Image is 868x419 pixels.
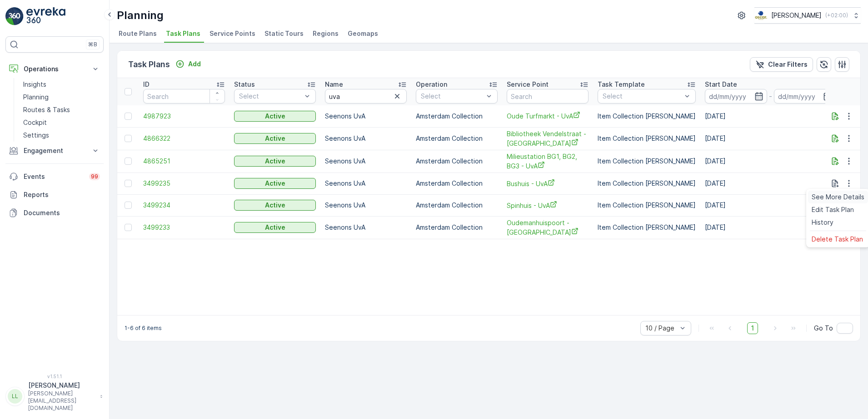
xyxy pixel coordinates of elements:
span: Task Plans [166,29,200,38]
div: Toggle Row Selected [125,158,132,165]
span: Geomaps [348,29,378,38]
p: Routes & Tasks [23,105,70,114]
div: Toggle Row Selected [125,135,132,142]
span: See More Details [812,192,864,202]
button: Operations [5,60,104,78]
td: [DATE] [700,173,840,194]
p: Seenons UvA [325,134,407,143]
span: 1 [747,322,758,334]
p: ⌘B [88,41,97,48]
p: Seenons UvA [325,179,407,188]
span: Service Points [210,29,255,38]
p: Select [239,92,302,101]
p: Planning [23,93,49,102]
p: Active [265,223,285,232]
p: Amsterdam Collection [416,179,498,188]
p: Status [234,80,255,89]
p: Item Collection [PERSON_NAME] [598,223,696,232]
span: v 1.51.1 [5,374,104,379]
p: Active [265,134,285,143]
div: LL [8,389,22,404]
p: Seenons UvA [325,112,407,121]
button: Add [172,59,205,69]
input: Search [143,89,225,104]
a: Oude Turfmarkt - UvA [507,111,589,121]
button: [PERSON_NAME](+02:00) [754,7,861,24]
a: 4987923 [143,112,225,121]
a: 4865251 [143,157,225,166]
p: Insights [23,80,46,89]
a: Bushuis - UvA [507,179,589,188]
td: [DATE] [700,127,840,150]
p: Task Plans [128,58,170,71]
td: [DATE] [700,105,840,127]
p: Item Collection [PERSON_NAME] [598,112,696,121]
p: Amsterdam Collection [416,112,498,121]
p: Add [188,59,201,69]
span: Delete Task Plan [812,235,863,244]
a: Documents [5,204,104,222]
a: 3499233 [143,223,225,232]
p: Item Collection [PERSON_NAME] [598,157,696,166]
span: Milieustation BG1, BG2, BG3 - UvA [507,152,589,171]
p: Item Collection [PERSON_NAME] [598,179,696,188]
p: Select [421,92,484,101]
p: [PERSON_NAME][EMAIL_ADDRESS][DOMAIN_NAME] [28,390,95,412]
img: logo_light-DOdMpM7g.png [26,7,65,25]
p: Seenons UvA [325,157,407,166]
p: Engagement [24,146,85,155]
p: Active [265,179,285,188]
p: Operation [416,80,447,89]
p: Select [603,92,682,101]
a: Bibliotheek Vendelstraat - UvA [507,129,589,148]
p: Task Template [598,80,645,89]
p: Active [265,201,285,210]
button: Active [234,178,316,189]
p: Item Collection [PERSON_NAME] [598,134,696,143]
img: basis-logo_rgb2x.png [754,10,768,20]
input: Search [507,89,589,104]
button: LL[PERSON_NAME][PERSON_NAME][EMAIL_ADDRESS][DOMAIN_NAME] [5,381,104,412]
p: Seenons UvA [325,223,407,232]
p: 1-6 of 6 items [125,325,162,332]
a: 3499234 [143,201,225,210]
span: Edit Task Plan [812,205,854,214]
td: [DATE] [700,194,840,216]
p: Reports [24,190,100,199]
a: Oudemanhuispoort - UvA [507,218,589,237]
span: Oudemanhuispoort - [GEOGRAPHIC_DATA] [507,218,589,237]
a: Edit Task Plan [808,203,868,216]
button: Active [234,111,316,122]
span: 4866322 [143,134,225,143]
a: Cockpit [20,116,104,129]
a: Reports [5,186,104,204]
input: dd/mm/yyyy [705,89,767,104]
span: Route Plans [119,29,157,38]
button: Active [234,222,316,233]
p: Settings [23,131,49,140]
p: Name [325,80,343,89]
img: logo [5,7,24,25]
span: Regions [313,29,339,38]
div: Toggle Row Selected [125,202,132,209]
p: Operations [24,64,85,74]
p: 99 [91,173,98,180]
p: Item Collection [PERSON_NAME] [598,201,696,210]
a: Settings [20,129,104,142]
p: Service Point [507,80,549,89]
a: 3499235 [143,179,225,188]
p: [PERSON_NAME] [771,11,822,20]
p: Start Date [705,80,737,89]
a: Insights [20,78,104,91]
button: Active [234,200,316,211]
span: Bibliotheek Vendelstraat - [GEOGRAPHIC_DATA] [507,129,589,148]
div: Toggle Row Selected [125,180,132,187]
button: Engagement [5,142,104,160]
a: See More Details [808,191,868,203]
p: Planning [117,8,164,23]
